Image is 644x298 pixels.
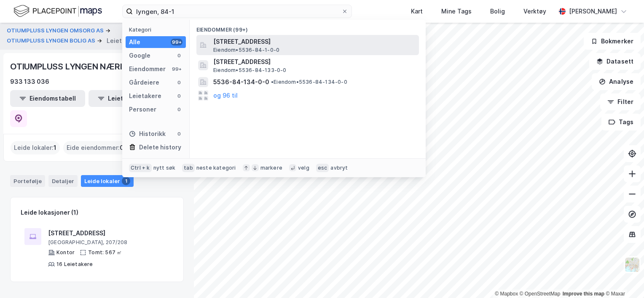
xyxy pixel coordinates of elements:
[21,208,78,218] div: Leide lokasjoner (1)
[171,39,182,45] div: 99+
[63,141,127,154] div: Eide eiendommer :
[10,77,49,87] div: 933 133 036
[122,177,130,185] div: 1
[129,64,166,74] div: Eiendommer
[107,36,134,46] div: Leietaker
[171,66,182,72] div: 99+
[129,164,152,172] div: Ctrl + k
[48,228,169,238] div: [STREET_ADDRESS]
[10,90,85,107] button: Eiendomstabell
[271,79,274,85] span: •
[260,165,282,171] div: markere
[589,53,641,70] button: Datasett
[298,165,309,171] div: velg
[7,37,97,45] button: OTIUMPLUSS LYNGEN BOLIG AS
[13,4,102,19] img: logo.f888ab2527a4732fd821a326f86c7f29.svg
[10,175,45,187] div: Portefølje
[176,79,182,86] div: 0
[81,175,134,187] div: Leide lokaler
[10,60,149,73] div: OTIUMPLUSS LYNGEN NÆRING AS
[624,257,640,273] img: Z
[213,77,269,87] span: 5536-84-134-0-0
[129,77,159,88] div: Gårdeiere
[213,47,279,53] span: Eiendom • 5536-84-1-0-0
[523,6,546,16] div: Verktøy
[330,165,348,171] div: avbryt
[129,91,161,101] div: Leietakere
[495,291,518,297] a: Mapbox
[153,165,176,171] div: nytt søk
[316,164,329,172] div: esc
[271,79,347,85] span: Eiendom • 5536-84-134-0-0
[441,6,472,16] div: Mine Tags
[139,142,181,152] div: Delete history
[120,143,124,153] span: 0
[133,5,341,18] input: Søk på adresse, matrikkel, gårdeiere, leietakere eller personer
[48,239,169,246] div: [GEOGRAPHIC_DATA], 207/208
[11,141,60,154] div: Leide lokaler :
[88,249,122,256] div: Tomt: 567 ㎡
[129,104,156,114] div: Personer
[7,27,105,35] button: OTIUMPLUSS LYNGEN OMSORG AS
[196,165,236,171] div: neste kategori
[176,93,182,99] div: 0
[569,6,617,16] div: [PERSON_NAME]
[176,106,182,113] div: 0
[89,90,164,107] button: Leietakertabell
[490,6,505,16] div: Bolig
[602,258,644,298] iframe: Chat Widget
[520,291,561,297] a: OpenStreetMap
[54,143,56,153] span: 1
[182,164,195,172] div: tab
[176,52,182,59] div: 0
[129,37,140,47] div: Alle
[563,291,604,297] a: Improve this map
[48,175,78,187] div: Detaljer
[176,130,182,137] div: 0
[129,51,150,61] div: Google
[601,114,641,130] button: Tags
[129,27,186,33] div: Kategori
[56,249,75,256] div: Kontor
[213,90,238,101] button: og 96 til
[584,33,641,50] button: Bokmerker
[592,73,641,90] button: Analyse
[600,93,641,110] button: Filter
[56,261,93,268] div: 16 Leietakere
[411,6,423,16] div: Kart
[213,57,416,67] span: [STREET_ADDRESS]
[213,37,416,47] span: [STREET_ADDRESS]
[213,67,287,74] span: Eiendom • 5536-84-133-0-0
[129,129,166,139] div: Historikk
[190,20,426,35] div: Eiendommer (99+)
